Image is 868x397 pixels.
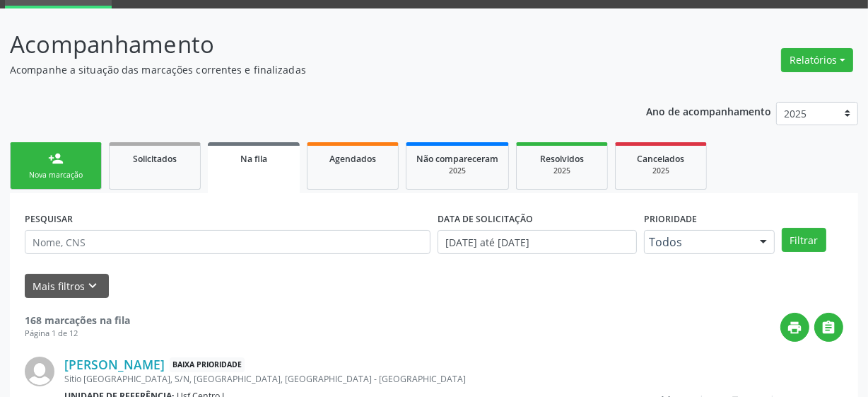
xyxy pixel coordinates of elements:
span: Agendados [329,153,376,165]
label: DATA DE SOLICITAÇÃO [438,208,533,230]
button: print [780,313,809,342]
i: print [787,320,803,335]
span: Baixa Prioridade [170,357,245,372]
span: Solicitados [133,153,177,165]
div: Sitio [GEOGRAPHIC_DATA], S/N, [GEOGRAPHIC_DATA], [GEOGRAPHIC_DATA] - [GEOGRAPHIC_DATA] [64,373,631,385]
button: Filtrar [782,228,826,252]
p: Acompanhamento [10,27,604,62]
button:  [814,313,843,342]
input: Selecione um intervalo [438,230,637,254]
input: Nome, CNS [25,230,430,254]
p: Ano de acompanhamento [646,102,771,120]
button: Mais filtroskeyboard_arrow_down [25,274,109,299]
span: Todos [649,235,746,249]
i: keyboard_arrow_down [86,278,101,294]
div: 2025 [626,166,696,176]
div: 2025 [416,166,498,176]
div: Nova marcação [20,170,91,180]
button: Relatórios [781,48,853,72]
a: [PERSON_NAME] [64,357,165,372]
div: 2025 [527,166,597,176]
i:  [821,320,837,335]
label: Prioridade [644,208,697,230]
div: Página 1 de 12 [25,328,130,340]
div: person_add [48,151,64,166]
span: Na fila [240,153,267,165]
p: Acompanhe a situação das marcações correntes e finalizadas [10,62,604,77]
strong: 168 marcações na fila [25,313,130,327]
span: Não compareceram [416,153,498,165]
span: Resolvidos [540,153,584,165]
span: Cancelados [638,153,685,165]
label: PESQUISAR [25,208,73,230]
